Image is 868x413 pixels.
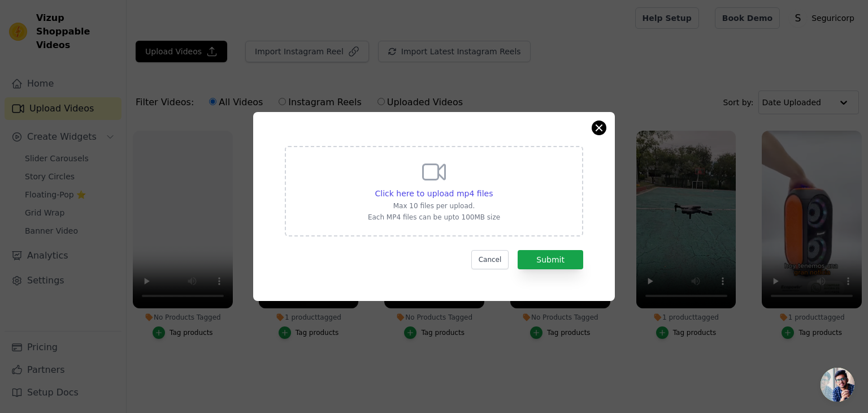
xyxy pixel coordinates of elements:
p: Each MP4 files can be upto 100MB size [368,213,500,222]
span: Click here to upload mp4 files [375,189,493,198]
a: Chat abierto [821,368,854,402]
button: Cancel [471,250,509,269]
button: Submit [518,250,583,269]
button: Close modal [592,121,606,135]
p: Max 10 files per upload. [368,201,500,210]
